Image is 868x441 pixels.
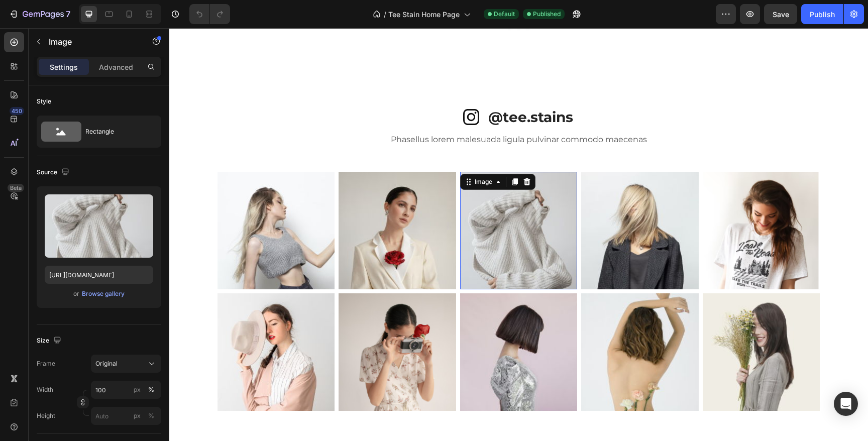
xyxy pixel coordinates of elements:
[145,384,157,396] button: px
[8,184,24,192] div: Beta
[773,10,789,19] span: Save
[85,120,147,143] div: Rectangle
[37,359,55,368] label: Frame
[49,36,134,48] p: Image
[81,289,125,299] button: Browse gallery
[37,411,55,420] label: Height
[494,10,515,19] span: Default
[169,28,868,441] iframe: To enrich screen reader interactions, please activate Accessibility in Grammarly extension settings
[49,104,650,119] p: Phasellus lorem malesuada ligula pulvinar commodo maecenas
[91,355,161,373] button: Original
[82,289,125,298] div: Browse gallery
[134,385,141,394] div: px
[99,62,133,72] p: Advanced
[45,266,153,284] input: https://example.com/image.jpg
[37,334,63,348] div: Size
[50,62,78,72] p: Settings
[73,288,79,300] span: or
[37,385,53,394] label: Width
[303,149,325,158] div: Image
[131,410,143,422] button: %
[318,79,405,99] h2: @tee.stains
[148,411,154,420] div: %
[189,4,230,24] div: Undo/Redo
[764,4,797,24] button: Save
[388,9,460,20] span: Tee Stain Home Page
[37,97,51,106] div: Style
[533,10,561,19] span: Published
[384,9,386,20] span: /
[4,4,75,24] button: 7
[10,107,24,115] div: 450
[131,384,143,396] button: %
[834,392,858,416] div: Open Intercom Messenger
[810,9,835,20] div: Publish
[95,359,118,368] span: Original
[37,166,71,179] div: Source
[91,381,161,399] input: px%
[134,411,141,420] div: px
[66,8,70,20] p: 7
[45,194,153,258] img: preview-image
[801,4,843,24] button: Publish
[145,410,157,422] button: px
[148,385,154,394] div: %
[91,407,161,425] input: px%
